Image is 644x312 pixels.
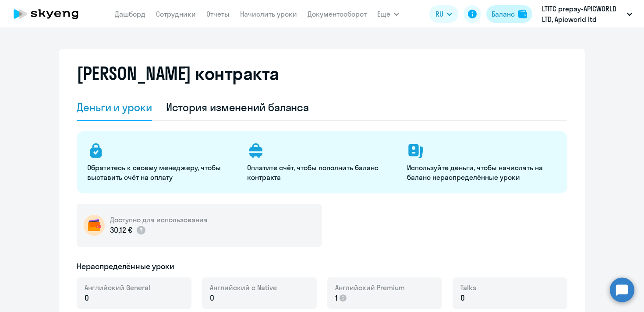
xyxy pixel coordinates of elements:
[210,292,214,304] span: 0
[156,10,196,18] a: Сотрудники
[85,292,89,304] span: 0
[84,215,105,236] img: wallet-circle.png
[206,10,230,18] a: Отчеты
[240,10,297,18] a: Начислить уроки
[115,10,145,18] a: Дашборд
[518,10,527,18] img: balance
[492,9,515,19] div: Баланс
[538,4,637,25] button: LTITC prepay-APICWORLD LTD, Apicworld ltd
[166,100,309,114] div: История изменений баланса
[542,4,623,25] p: LTITC prepay-APICWORLD LTD, Apicworld ltd
[85,283,150,292] span: Английский General
[77,261,174,272] h5: Нераспределённые уроки
[77,63,279,84] h2: [PERSON_NAME] контракта
[110,224,146,236] p: 30,12 €
[486,5,532,23] button: Балансbalance
[335,283,405,292] span: Английский Premium
[87,163,237,182] p: Обратитесь к своему менеджеру, чтобы выставить счёт на оплату
[77,100,152,114] div: Деньги и уроки
[377,5,399,23] button: Ещё
[110,215,208,224] h5: Доступно для использования
[429,5,458,23] button: RU
[460,292,465,304] span: 0
[407,163,556,182] p: Используйте деньги, чтобы начислять на баланс нераспределённые уроки
[247,163,396,182] p: Оплатите счёт, чтобы пополнить баланс контракта
[210,283,277,292] span: Английский с Native
[460,283,476,292] span: Talks
[435,9,443,19] span: RU
[335,292,338,304] span: 1
[308,10,367,18] a: Документооборот
[377,9,390,19] span: Ещё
